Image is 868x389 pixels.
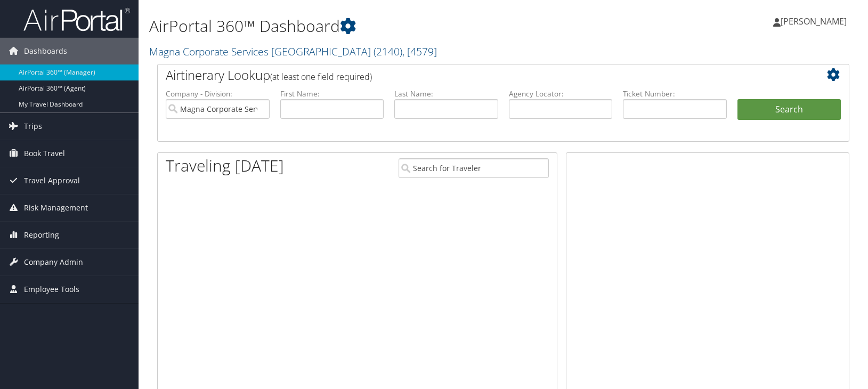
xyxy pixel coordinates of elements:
[149,15,621,37] h1: AirPortal 360™ Dashboard
[23,7,130,32] img: airportal-logo.png
[166,155,284,177] h1: Traveling [DATE]
[737,99,841,120] button: Search
[399,158,549,178] input: Search for Traveler
[773,5,857,37] a: [PERSON_NAME]
[509,88,613,99] label: Agency Locator:
[24,140,65,167] span: Book Travel
[149,44,437,59] a: Magna Corporate Services [GEOGRAPHIC_DATA]
[24,167,80,194] span: Travel Approval
[270,71,372,83] span: (at least one field required)
[623,88,727,99] label: Ticket Number:
[781,15,847,27] span: [PERSON_NAME]
[280,88,384,99] label: First Name:
[374,44,402,59] span: ( 2140 )
[24,113,42,140] span: Trips
[166,66,783,84] h2: Airtinerary Lookup
[24,38,67,64] span: Dashboards
[24,194,88,221] span: Risk Management
[24,276,79,303] span: Employee Tools
[166,88,270,99] label: Company - Division:
[402,44,437,59] span: , [ 4579 ]
[24,249,83,275] span: Company Admin
[24,222,59,248] span: Reporting
[394,88,498,99] label: Last Name:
